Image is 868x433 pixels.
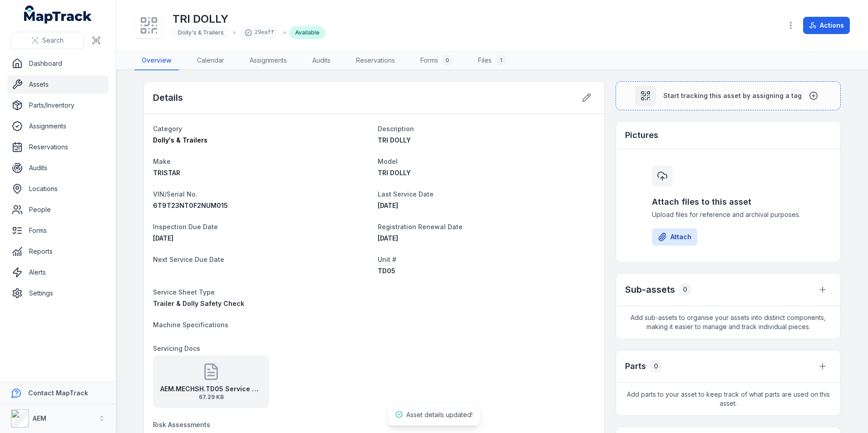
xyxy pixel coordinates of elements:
[7,242,108,261] a: Reports
[378,256,396,263] span: Unit #
[153,300,244,307] span: Trailer & Dolly Safety Check
[406,411,473,418] span: Asset details updated!
[652,228,697,246] button: Attach
[378,125,414,133] span: Description
[650,360,662,373] div: 0
[153,190,197,198] span: VIN/Serial No.
[378,202,398,209] time: 25/05/2024, 12:00:00 am
[652,210,804,219] span: Upload files for reference and archival purposes.
[378,267,395,275] span: TD05
[24,5,92,24] a: MapTrack
[239,26,280,39] div: 29eaff
[7,180,108,198] a: Locations
[7,54,108,73] a: Dashboard
[33,414,46,422] strong: AEM
[625,360,646,373] h3: Parts
[153,234,173,242] span: [DATE]
[803,17,850,34] button: Actions
[153,169,180,177] span: TRISTAR
[153,202,228,209] span: 6T9T23NT0F2NUM015
[153,421,210,428] span: Risk Assessments
[153,157,171,165] span: Make
[153,288,215,296] span: Service Sheet Type
[153,256,224,263] span: Next Service Due Date
[7,96,108,114] a: Parts/Inventory
[7,263,108,281] a: Alerts
[153,136,207,144] span: Dolly's & Trailers
[625,129,658,142] h3: Pictures
[442,55,453,66] div: 0
[42,36,64,45] span: Search
[378,223,463,231] span: Registration Renewal Date
[652,196,804,208] h3: Attach files to this asset
[471,51,513,70] a: Files1
[378,157,398,165] span: Model
[153,234,173,242] time: 04/06/2026, 12:00:00 am
[7,284,108,302] a: Settings
[616,383,840,415] span: Add parts to your asset to keep track of what parts are used on this asset.
[7,159,108,177] a: Audits
[378,202,398,209] span: [DATE]
[160,394,262,401] span: 67.29 KB
[290,26,325,39] div: Available
[153,321,228,329] span: Machine Specifications
[160,384,262,394] strong: AEM.MECHSH.TD05 Service History - [DATE]
[679,283,691,296] div: 0
[173,12,325,26] h1: TRI DOLLY
[378,190,434,198] span: Last Service Date
[616,306,840,339] span: Add sub-assets to organise your assets into distinct components, making it easier to manage and t...
[190,51,232,70] a: Calendar
[28,389,88,397] strong: Contact MapTrack
[305,51,338,70] a: Audits
[413,51,460,70] a: Forms0
[11,32,84,49] button: Search
[242,51,294,70] a: Assignments
[7,75,108,93] a: Assets
[153,125,182,133] span: Category
[153,91,183,104] h2: Details
[134,51,179,70] a: Overview
[378,136,411,144] span: TRI DOLLY
[616,81,841,110] button: Start tracking this asset by assigning a tag
[378,169,411,177] span: TRI DOLLY
[663,91,802,100] span: Start tracking this asset by assigning a tag
[378,234,398,242] time: 04/12/2025, 12:00:00 am
[349,51,402,70] a: Reservations
[495,55,506,66] div: 1
[7,201,108,219] a: People
[378,234,398,242] span: [DATE]
[625,283,675,296] h2: Sub-assets
[178,29,224,36] span: Dolly's & Trailers
[153,344,200,352] span: Servicing Docs
[7,117,108,135] a: Assignments
[153,223,218,231] span: Inspection Due Date
[7,221,108,240] a: Forms
[7,138,108,156] a: Reservations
